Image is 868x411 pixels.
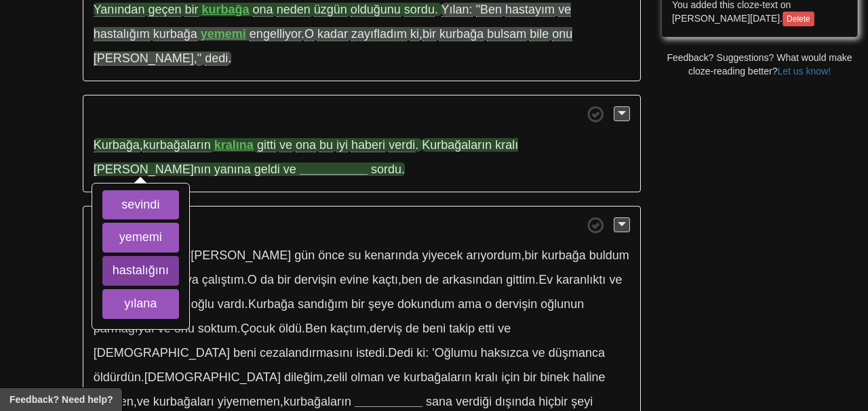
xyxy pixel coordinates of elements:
[144,370,281,384] span: [DEMOGRAPHIC_DATA]
[422,322,446,335] span: beni
[94,346,230,360] span: [DEMOGRAPHIC_DATA]
[148,3,181,17] span: geçen
[233,346,256,360] span: beni
[478,322,494,335] span: etti
[94,138,214,152] span: ,
[94,163,211,176] span: [PERSON_NAME]nın
[94,27,573,66] span: . , , .
[318,248,344,262] span: önce
[432,346,477,360] span: 'Oğlumu
[153,27,197,41] span: kurbağa
[425,273,439,286] span: de
[495,395,535,408] span: dışında
[558,3,571,17] span: ve
[143,138,211,152] span: kurbağaların
[410,27,419,41] span: ki
[284,370,323,384] span: dileğim
[340,273,369,286] span: evine
[458,297,481,311] span: ama
[426,395,452,408] span: sana
[300,163,368,176] strong: __________
[404,3,435,17] span: sordu
[102,256,179,286] button: hastalığını
[241,322,275,335] span: Çocuk
[351,27,407,41] span: zayıfladım
[370,322,402,335] span: derviş
[542,248,586,262] span: kurbağa
[475,370,498,384] span: kralı
[525,248,538,262] span: bir
[137,395,150,408] span: ve
[314,3,347,17] span: üzgün
[495,297,537,311] span: dervişin
[523,370,536,384] span: bir
[442,273,502,286] span: arkasından
[389,138,415,152] span: verdi
[505,3,555,17] span: hastayım
[538,395,568,408] span: hiçbir
[351,297,365,311] span: bir
[294,273,336,286] span: dervişin
[498,322,511,335] span: ve
[253,3,438,17] span: .
[552,27,572,41] span: onu
[202,3,250,16] strong: kurbağa
[102,190,179,220] button: sevindi
[305,322,327,335] span: Ben
[439,27,484,41] span: kurbağa
[351,3,401,17] span: olduğunu
[191,297,214,311] span: oğlu
[283,163,296,176] span: ve
[94,51,194,66] span: [PERSON_NAME]
[401,273,422,286] span: ben
[556,273,606,286] span: karanlıktı
[571,395,593,408] span: şeyi
[94,248,629,408] span: , . , . . . . , . . , , ,
[330,322,366,335] span: kaçtım
[260,273,274,286] span: da
[467,248,521,262] span: arıyordum
[283,395,351,408] span: kurbağaların
[506,273,535,286] span: gittim
[317,27,348,41] span: kadar
[573,370,606,384] span: haline
[456,395,492,408] span: verdiği
[202,273,244,286] span: çalıştım
[406,322,419,335] span: de
[532,346,545,360] span: ve
[279,138,292,152] span: ve
[422,27,436,41] span: bir
[153,395,214,408] span: kurbağaları
[254,163,280,176] span: geldi
[260,346,353,360] span: cezalandırmasını
[336,138,348,152] span: iyi
[364,248,418,262] span: kenarında
[296,138,316,152] span: ona
[485,297,492,311] span: o
[538,273,553,286] span: Ev
[351,370,384,384] span: olman
[783,12,814,26] a: Delete
[279,322,302,335] span: öldü
[257,138,276,152] span: gitti
[198,322,237,335] span: soktum
[102,223,179,253] button: yememi
[218,395,280,408] span: yiyememen
[351,138,385,152] span: haberi
[501,370,519,384] span: için
[248,273,257,286] span: O
[294,248,315,262] span: gün
[661,51,858,78] div: Feedback? Suggestions? What would make cloze-reading better?
[403,370,471,384] span: kurbağaların
[355,395,422,408] strong: __________
[476,3,502,17] span: "Ben
[304,27,314,41] span: O
[371,163,405,176] span: .
[387,370,400,384] span: ve
[372,273,398,286] span: kaçtı
[530,27,549,41] span: bile
[277,273,291,286] span: bir
[368,297,394,311] span: şeye
[540,370,569,384] span: binek
[609,273,622,286] span: ve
